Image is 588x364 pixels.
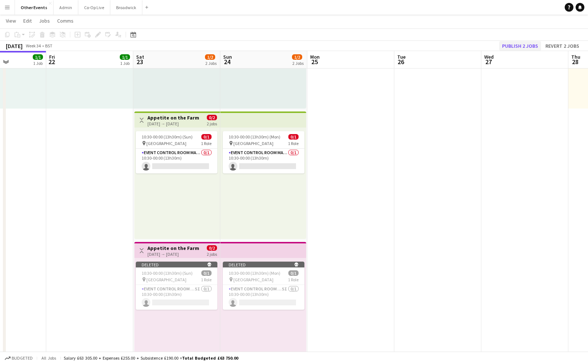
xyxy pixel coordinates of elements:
[142,270,193,276] span: 10:30-00:00 (13h30m) (Sun)
[23,17,32,24] span: Edit
[64,355,238,361] div: Salary £63 305.00 + Expenses £255.00 + Subsistence £190.00 =
[223,262,304,267] div: Deleted
[233,141,273,146] span: [GEOGRAPHIC_DATA]
[499,41,541,51] button: Publish 2 jobs
[142,134,193,140] span: 10:30-00:00 (13h30m) (Sun)
[39,17,50,24] span: Jobs
[110,0,142,15] button: Broadwick
[229,134,280,140] span: 10:30-00:00 (13h30m) (Mon)
[397,54,406,60] span: Tue
[182,355,238,361] span: Total Budgeted £63 750.00
[54,0,78,15] button: Admin
[310,54,320,60] span: Mon
[223,54,232,60] span: Sun
[570,58,580,66] span: 28
[147,121,199,126] div: [DATE] → [DATE]
[229,270,280,276] span: 10:30-00:00 (13h30m) (Mon)
[483,58,494,66] span: 27
[49,54,55,60] span: Fri
[24,43,42,48] span: Week 34
[6,42,23,50] div: [DATE]
[484,54,494,60] span: Wed
[146,277,186,282] span: [GEOGRAPHIC_DATA]
[54,16,76,26] a: Comms
[135,58,144,66] span: 23
[136,285,217,310] app-card-role: Event Control Room Manager5I0/110:30-00:00 (13h30m)
[78,0,110,15] button: Co-Op Live
[207,251,217,257] div: 2 jobs
[136,149,217,173] app-card-role: Event Control Room Manager0/110:30-00:00 (13h30m)
[48,58,55,66] span: 22
[36,16,53,26] a: Jobs
[120,54,130,60] span: 1/1
[3,16,19,26] a: View
[20,16,35,26] a: Edit
[288,141,299,146] span: 1 Role
[288,270,299,276] span: 0/1
[33,54,43,60] span: 1/1
[15,0,54,15] button: Other Events
[136,262,217,267] div: Deleted
[146,141,186,146] span: [GEOGRAPHIC_DATA]
[201,277,212,282] span: 1 Role
[223,285,304,310] app-card-role: Event Control Room Manager5I0/110:30-00:00 (13h30m)
[288,277,299,282] span: 1 Role
[136,131,217,173] app-job-card: 10:30-00:00 (13h30m) (Sun)0/1 [GEOGRAPHIC_DATA]1 RoleEvent Control Room Manager0/110:30-00:00 (13...
[147,245,199,251] h3: Appetite on the Farm
[207,120,217,126] div: 2 jobs
[223,131,304,173] app-job-card: 10:30-00:00 (13h30m) (Mon)0/1 [GEOGRAPHIC_DATA]1 RoleEvent Control Room Manager0/110:30-00:00 (13...
[4,354,34,362] button: Budgeted
[205,54,215,60] span: 1/2
[223,262,304,310] app-job-card: Deleted 10:30-00:00 (13h30m) (Mon)0/1 [GEOGRAPHIC_DATA]1 RoleEvent Control Room Manager5I0/110:30...
[207,115,217,120] span: 0/2
[40,355,58,361] span: All jobs
[45,43,52,48] div: BST
[292,60,304,66] div: 2 Jobs
[542,41,582,51] button: Revert 2 jobs
[6,17,16,24] span: View
[222,58,232,66] span: 24
[201,270,212,276] span: 0/1
[233,277,273,282] span: [GEOGRAPHIC_DATA]
[12,356,33,361] span: Budgeted
[147,114,199,121] h3: Appetite on the Farm
[201,134,212,140] span: 0/1
[136,54,144,60] span: Sat
[396,58,406,66] span: 26
[288,134,299,140] span: 0/1
[205,60,217,66] div: 2 Jobs
[292,54,302,60] span: 1/2
[571,54,580,60] span: Thu
[57,17,74,24] span: Comms
[147,251,199,257] div: [DATE] → [DATE]
[120,60,130,66] div: 1 Job
[136,262,217,310] app-job-card: Deleted 10:30-00:00 (13h30m) (Sun)0/1 [GEOGRAPHIC_DATA]1 RoleEvent Control Room Manager5I0/110:30...
[223,149,304,173] app-card-role: Event Control Room Manager0/110:30-00:00 (13h30m)
[207,245,217,251] span: 0/2
[201,141,212,146] span: 1 Role
[309,58,320,66] span: 25
[33,60,43,66] div: 1 Job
